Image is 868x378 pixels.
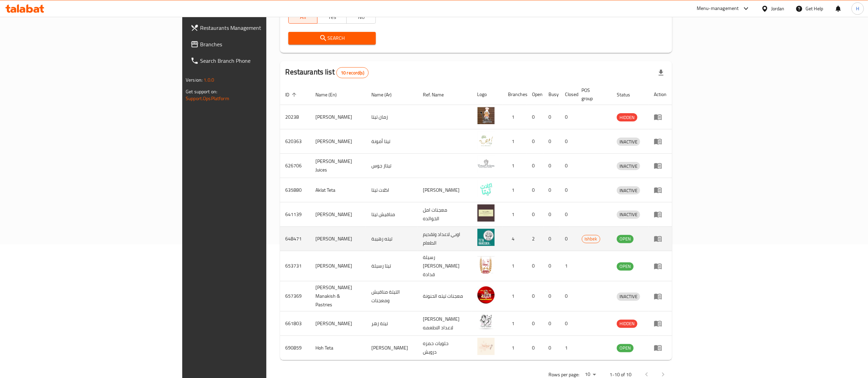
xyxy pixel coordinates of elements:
[527,178,543,202] td: 0
[503,84,527,105] th: Branches
[543,281,560,311] td: 0
[477,256,495,273] img: Teta Rusaila
[366,129,418,154] td: تيتا أمونة
[582,235,600,243] span: Ishbek
[418,202,472,227] td: معجنات امل الخوالده
[654,113,667,121] div: Menu
[503,251,527,281] td: 1
[560,202,576,227] td: 0
[200,24,322,32] span: Restaurants Management
[560,178,576,202] td: 0
[527,154,543,178] td: 0
[527,251,543,281] td: 0
[288,32,376,45] button: Search
[366,202,418,227] td: مناقيش تيتا
[560,129,576,154] td: 0
[617,235,634,243] span: OPEN
[654,292,667,300] div: Menu
[543,336,560,360] td: 0
[310,202,366,227] td: [PERSON_NAME]
[418,178,472,202] td: [PERSON_NAME]
[310,178,366,202] td: Aklat Teta
[617,113,637,121] div: HIDDEN
[472,84,503,105] th: Logo
[617,138,640,146] span: INACTIVE
[617,186,640,194] div: INACTIVE
[617,187,640,194] span: INACTIVE
[617,211,640,218] span: INACTIVE
[582,86,603,103] span: POS group
[503,154,527,178] td: 1
[503,202,527,227] td: 1
[503,105,527,129] td: 1
[654,262,667,270] div: Menu
[366,227,418,251] td: تيته رهيبة
[310,251,366,281] td: [PERSON_NAME]
[654,235,667,243] div: Menu
[856,5,859,12] span: H
[186,87,217,96] span: Get support on:
[617,344,634,352] div: OPEN
[423,91,453,99] span: Ref. Name
[185,20,327,36] a: Restaurants Management
[617,320,637,328] span: HIDDEN
[477,204,495,222] img: Manaqeesh Teta
[477,107,495,124] img: Zaman Teta
[654,137,667,145] div: Menu
[366,178,418,202] td: اكلات تيتا
[617,320,637,328] div: HIDDEN
[310,129,366,154] td: [PERSON_NAME]
[366,251,418,281] td: تيتا رسيلة
[543,311,560,336] td: 0
[543,251,560,281] td: 0
[560,84,576,105] th: Closed
[185,36,327,52] a: Branches
[617,293,640,301] div: INACTIVE
[617,262,634,271] div: OPEN
[294,34,371,43] span: Search
[310,311,366,336] td: [PERSON_NAME]
[617,114,637,121] span: HIDDEN
[617,344,634,352] span: OPEN
[543,105,560,129] td: 0
[291,12,315,22] span: All
[543,178,560,202] td: 0
[503,129,527,154] td: 1
[477,156,495,173] img: Teta's Juices
[617,138,640,146] div: INACTIVE
[503,227,527,251] td: 4
[543,129,560,154] td: 0
[654,319,667,328] div: Menu
[366,105,418,129] td: زمان تيتا
[543,202,560,227] td: 0
[560,251,576,281] td: 1
[617,262,634,270] span: OPEN
[543,84,560,105] th: Busy
[560,336,576,360] td: 1
[503,336,527,360] td: 1
[186,75,202,84] span: Version:
[560,281,576,311] td: 0
[477,314,495,331] img: Teta Zaher
[653,64,669,81] div: Export file
[310,105,366,129] td: [PERSON_NAME]
[617,162,640,170] span: INACTIVE
[477,180,495,197] img: Aklat Teta
[617,162,640,170] div: INACTIVE
[527,105,543,129] td: 0
[560,105,576,129] td: 0
[418,227,472,251] td: اوبي لاعداد وتقديم الطعام
[204,75,214,84] span: 1.0.0
[366,281,418,311] td: التيتة مناقيش ومعجنات
[697,4,739,13] div: Menu-management
[418,311,472,336] td: [PERSON_NAME] لاعداد الاطعمه
[337,70,368,76] span: 10 record(s)
[654,344,667,352] div: Menu
[617,293,640,300] span: INACTIVE
[366,311,418,336] td: تيتة زهر
[310,227,366,251] td: [PERSON_NAME]
[543,227,560,251] td: 0
[503,178,527,202] td: 1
